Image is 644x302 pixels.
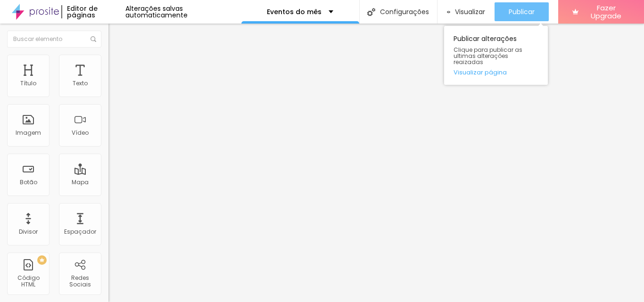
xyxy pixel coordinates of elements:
[125,5,241,18] div: Alterações salvas automaticamente
[582,4,630,20] span: Fazer Upgrade
[267,8,322,15] p: Eventos do mês
[61,5,125,18] div: Editor de páginas
[444,26,548,85] div: Publicar alterações
[447,8,451,16] img: view-1.svg
[19,229,38,235] div: Divisor
[91,36,96,42] img: Icone
[455,8,485,16] span: Visualizar
[72,130,89,136] div: Vídeo
[64,229,96,235] div: Espaçador
[108,24,644,302] iframe: Editor
[367,8,375,16] img: Icone
[20,80,36,87] div: Título
[61,275,99,288] div: Redes Sociais
[438,2,495,21] button: Visualizar
[509,8,535,16] span: Publicar
[73,80,88,87] div: Texto
[9,275,47,288] div: Código HTML
[20,179,37,186] div: Botão
[495,2,549,21] button: Publicar
[454,69,538,75] a: Visualizar página
[72,179,89,186] div: Mapa
[16,130,41,136] div: Imagem
[454,47,538,65] span: Clique para publicar as ultimas alterações reaizadas
[7,31,101,48] input: Buscar elemento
